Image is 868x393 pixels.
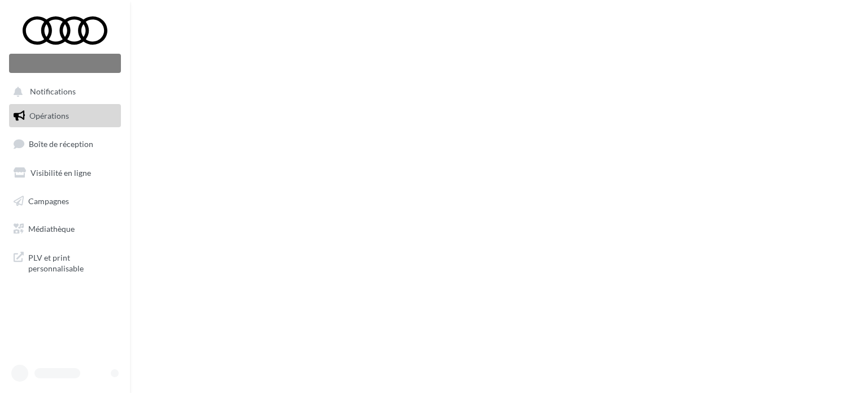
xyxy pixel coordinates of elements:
span: Visibilité en ligne [31,168,91,178]
span: Notifications [30,87,76,97]
span: Campagnes [28,196,69,205]
a: Visibilité en ligne [7,161,123,185]
a: Opérations [7,104,123,128]
span: Boîte de réception [29,139,93,149]
span: Médiathèque [28,224,75,234]
a: Campagnes [7,189,123,213]
a: Boîte de réception [7,132,123,156]
span: Opérations [29,111,69,120]
div: Nouvelle campagne [9,54,121,73]
a: PLV et print personnalisable [7,245,123,279]
span: PLV et print personnalisable [28,250,116,274]
a: Médiathèque [7,217,123,241]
